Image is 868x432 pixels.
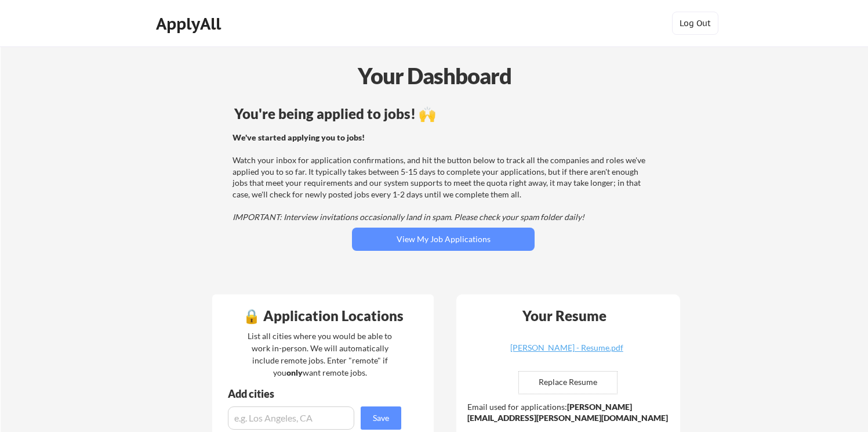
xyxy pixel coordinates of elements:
input: e.g. Los Angeles, CA [228,406,354,430]
div: ApplyAll [156,14,224,34]
div: You're being applied to jobs! 🙌 [234,107,652,121]
div: Your Dashboard [1,59,868,92]
strong: only [286,368,303,377]
strong: [PERSON_NAME][EMAIL_ADDRESS][PERSON_NAME][DOMAIN_NAME] [467,402,668,423]
strong: We've started applying you to jobs! [233,132,365,142]
div: [PERSON_NAME] - Resume.pdf [497,344,635,352]
div: 🔒 Application Locations [215,309,431,323]
div: Watch your inbox for application confirmations, and hit the button below to track all the compani... [233,132,651,223]
div: Add cities [228,388,404,399]
button: Save [361,406,401,430]
div: List all cities where you would be able to work in-person. We will automatically include remote j... [240,330,400,379]
div: Your Resume [507,309,622,323]
button: Log Out [672,12,718,35]
a: [PERSON_NAME] - Resume.pdf [497,344,635,362]
em: IMPORTANT: Interview invitations occasionally land in spam. Please check your spam folder daily! [233,212,584,222]
button: View My Job Applications [352,228,535,251]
